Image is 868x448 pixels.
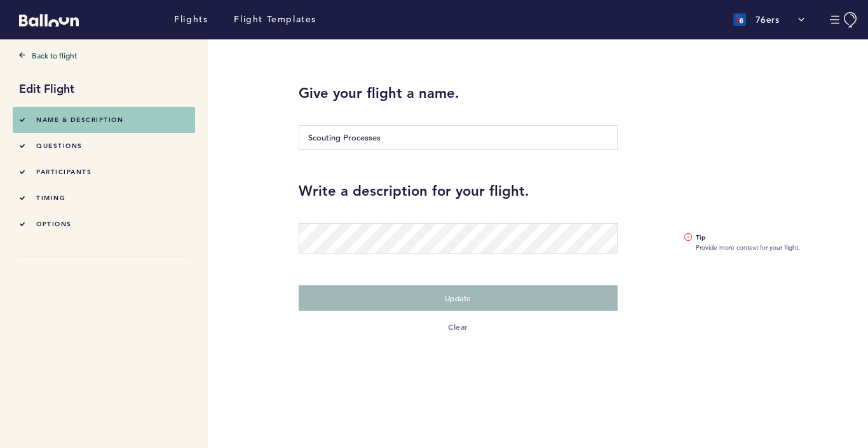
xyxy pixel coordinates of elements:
[19,14,79,27] svg: Balloon
[36,220,72,228] span: options
[299,84,617,103] h2: Give your flight a name.
[299,182,858,201] h2: Write a description for your flight.
[727,7,811,32] button: 76ers
[10,13,79,26] a: Balloon
[448,322,468,332] span: Clear
[299,223,617,254] textarea: Description
[299,285,617,311] button: Update
[234,13,316,27] a: Flight Templates
[19,49,189,62] a: Back to flight
[36,142,83,150] span: questions
[36,116,123,124] span: Name & Description
[696,233,858,243] b: Tip
[445,293,471,303] span: Update
[36,194,65,202] span: timing
[830,12,858,28] button: Manage Account
[299,125,617,150] input: Name
[299,320,617,333] button: Clear
[696,233,858,253] span: Provide more context for your flight.
[19,81,189,97] h1: Edit Flight
[36,168,92,176] span: participants
[174,13,208,27] a: Flights
[756,13,780,26] p: 76ers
